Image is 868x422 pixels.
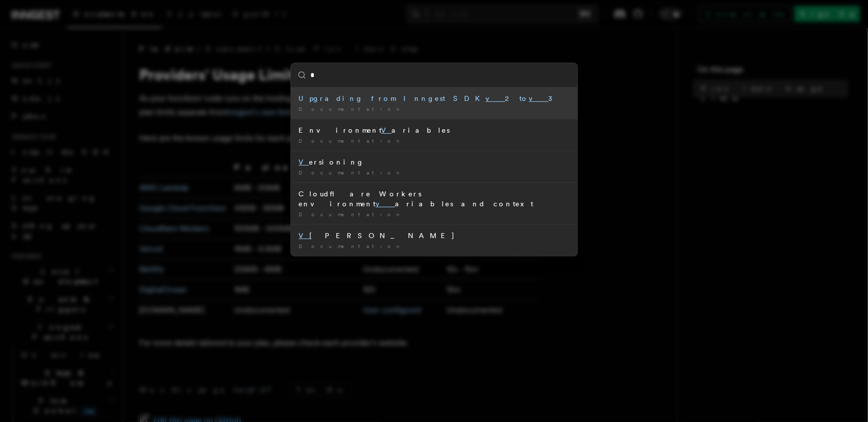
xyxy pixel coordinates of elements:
[486,94,505,102] mark: v
[299,138,404,144] span: Documentation
[376,200,395,208] mark: v
[299,189,570,209] div: Cloudflare Workers environment ariables and context
[382,126,392,134] mark: V
[299,106,404,112] span: Documentation
[299,232,310,240] mark: V
[299,231,570,241] div: [PERSON_NAME]
[299,93,570,103] div: Upgrading from Inngest SDK 2 to 3
[299,157,570,167] div: ersioning
[299,125,570,135] div: Environment ariables
[299,169,404,175] span: Documentation
[529,94,549,102] mark: v
[299,243,404,249] span: Documentation
[299,158,309,166] mark: V
[299,211,404,217] span: Documentation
